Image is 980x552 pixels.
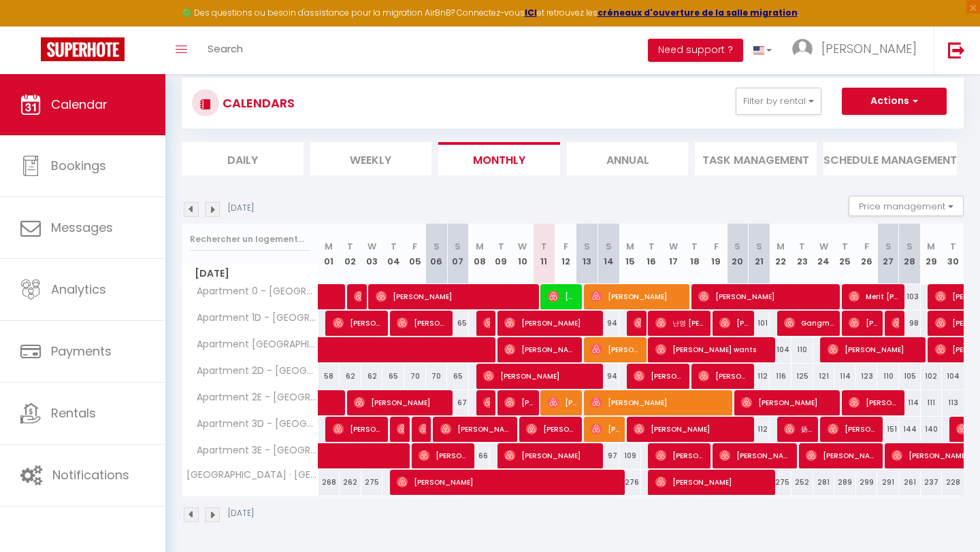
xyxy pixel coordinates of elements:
div: 299 [856,470,878,495]
button: Actions [842,88,947,115]
th: 10 [512,224,534,284]
div: 62 [361,364,383,389]
th: 29 [921,224,943,284]
span: Apartment 3E - [GEOGRAPHIC_DATA] [184,443,321,458]
span: [PERSON_NAME] [591,283,685,309]
div: 105 [899,364,921,389]
div: 65 [382,364,404,389]
span: [PERSON_NAME] [892,310,899,336]
span: [PERSON_NAME] [719,310,749,336]
span: Analytics [51,281,106,298]
span: Gangmin Jeon [784,310,835,336]
abbr: T [799,240,805,253]
span: [PERSON_NAME] [828,416,879,442]
span: [PERSON_NAME] [333,416,384,442]
div: 66 [469,443,491,468]
span: [PERSON_NAME] [483,390,491,415]
div: 94 [598,364,619,389]
abbr: T [649,240,655,253]
li: Daily [182,142,304,175]
abbr: W [669,240,678,253]
div: 291 [877,470,899,495]
abbr: T [541,240,547,253]
div: 276 [619,470,641,495]
input: Rechercher un logement... [190,227,310,252]
th: 24 [813,224,835,284]
div: 275 [361,470,383,495]
abbr: T [347,240,353,253]
th: 22 [770,224,791,284]
th: 30 [942,224,964,284]
abbr: M [476,240,484,253]
div: 94 [598,311,619,336]
span: 扬 何 [784,416,813,442]
div: 114 [834,364,856,389]
abbr: S [734,240,740,253]
th: 09 [490,224,512,284]
th: 08 [469,224,491,284]
div: 65 [447,311,469,336]
span: [GEOGRAPHIC_DATA] · [GEOGRAPHIC_DATA] [184,470,321,480]
th: 27 [877,224,899,284]
span: Apartment 3D - [GEOGRAPHIC_DATA] [184,417,321,432]
a: créneaux d'ouverture de la salle migration [598,7,798,18]
abbr: T [391,240,397,253]
span: Apartment 2E - [GEOGRAPHIC_DATA] [184,390,321,405]
abbr: F [412,240,417,253]
abbr: F [714,240,719,253]
span: Bookings [51,157,106,174]
a: ... [PERSON_NAME] [782,27,934,74]
div: 114 [899,390,921,415]
th: 25 [834,224,856,284]
th: 14 [598,224,619,284]
abbr: T [950,240,956,253]
abbr: S [434,240,440,253]
th: 15 [619,224,641,284]
div: 228 [942,470,964,495]
div: 103 [899,284,921,309]
button: Need support ? [648,39,743,62]
span: [PERSON_NAME] [741,390,836,415]
img: logout [948,41,965,58]
strong: ICI [525,7,537,18]
span: [PERSON_NAME] [698,283,836,309]
th: 02 [340,224,361,284]
span: [PERSON_NAME] [419,416,426,442]
div: 104 [942,364,964,389]
div: 109 [619,443,641,468]
div: 151 [877,417,899,442]
li: Annual [567,142,689,175]
span: [PERSON_NAME] [591,337,642,362]
abbr: F [563,240,568,253]
div: 116 [770,364,791,389]
div: 62 [340,364,361,389]
abbr: S [606,240,612,253]
div: 252 [791,470,813,495]
abbr: M [325,240,333,253]
span: [PERSON_NAME] [354,390,448,415]
div: 58 [318,364,340,389]
span: [PERSON_NAME] [397,469,622,495]
abbr: W [518,240,527,253]
div: 65 [447,364,469,389]
div: 110 [877,364,899,389]
li: Schedule Management [823,142,957,175]
abbr: S [906,240,913,253]
span: [PERSON_NAME] [821,40,917,57]
th: 04 [382,224,404,284]
abbr: T [842,240,848,253]
div: 111 [921,390,943,415]
span: Apartment 1D - [GEOGRAPHIC_DATA] [184,311,321,326]
span: [PERSON_NAME] [397,416,404,442]
abbr: S [584,240,590,253]
span: [PERSON_NAME] [849,310,878,336]
abbr: M [626,240,634,253]
span: [PERSON_NAME] [634,416,750,442]
div: 275 [770,470,791,495]
span: [PERSON_NAME] [591,416,620,442]
div: 281 [813,470,835,495]
div: 98 [899,311,921,336]
span: [PERSON_NAME] [354,283,361,309]
div: 125 [791,364,813,389]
